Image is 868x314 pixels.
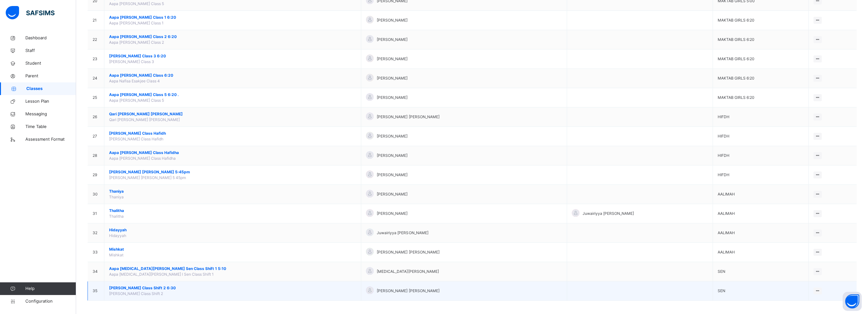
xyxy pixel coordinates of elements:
td: 23 [88,49,104,69]
span: [PERSON_NAME] Class Hafidh [109,137,163,141]
span: Mishkat [109,253,123,257]
span: Juwairiyya [PERSON_NAME] [583,211,634,216]
span: Student [25,60,76,67]
span: Aapa [MEDICAL_DATA][PERSON_NAME] Sen Class Shift 1 5:10 [109,266,356,272]
span: Aapa [PERSON_NAME] Class 6:20 [109,73,356,78]
span: [PERSON_NAME] [377,75,408,81]
span: HIFDH [718,172,729,177]
span: AALIMAH [718,250,735,254]
span: [PERSON_NAME] Class Hafidh [109,131,356,136]
span: Parent [25,73,76,79]
span: Help [25,285,76,292]
span: Aapa [PERSON_NAME] Class 5 [109,1,164,6]
span: HIFDH [718,153,729,158]
span: Aapa [PERSON_NAME] Class 2 [109,40,164,45]
span: Aapa [MEDICAL_DATA][PERSON_NAME] l Sen Class Shift 1 [109,272,214,277]
span: [PERSON_NAME] Class Shift 2 6:30 [109,285,356,291]
span: Lesson Plan [25,98,76,105]
span: [PERSON_NAME] Class 3 6:20 [109,53,356,59]
span: Thaniya [109,195,124,199]
button: Open asap [843,292,862,311]
span: Time Table [25,124,76,130]
span: Aapa [PERSON_NAME] Class 5 6:20 . [109,92,356,98]
span: Messaging [25,111,76,117]
span: Configuration [25,298,76,304]
span: AALIMAH [718,230,735,235]
td: 24 [88,69,104,88]
span: SEN [718,269,725,274]
td: 31 [88,204,104,223]
span: MAKTAB GIRLS 6:20 [718,18,754,22]
img: safsims [6,6,55,19]
span: [PERSON_NAME] Class Shift 2 [109,291,163,296]
span: Assessment Format [25,136,76,143]
span: HIFDH [718,134,729,138]
span: Aapa [PERSON_NAME] Class 1 [109,21,164,25]
span: Hidayyah [109,233,126,238]
td: 27 [88,127,104,146]
td: 21 [88,11,104,30]
span: Qari [PERSON_NAME] [PERSON_NAME] [109,111,356,117]
span: HIFDH [718,114,729,119]
span: Staff [25,48,76,54]
span: MAKTAB GIRLS 6:20 [718,95,754,100]
td: 34 [88,262,104,281]
span: [PERSON_NAME] [377,153,408,158]
span: AALIMAH [718,192,735,196]
span: [PERSON_NAME] [PERSON_NAME] [377,114,439,120]
td: 30 [88,185,104,204]
span: Aapa [PERSON_NAME] Class Hafidha [109,150,356,156]
td: 33 [88,243,104,262]
span: [PERSON_NAME] [377,17,408,23]
span: MAKTAB GIRLS 6:20 [718,37,754,42]
span: [PERSON_NAME] [377,211,408,216]
span: SEN [718,288,725,293]
span: MAKTAB GIRLS 6:20 [718,76,754,80]
span: Hidayyah [109,227,356,233]
td: 26 [88,107,104,127]
span: [PERSON_NAME] [377,56,408,62]
span: [PERSON_NAME] [PERSON_NAME] 5 45pm [109,175,186,180]
span: [MEDICAL_DATA][PERSON_NAME] [377,269,439,274]
span: Aapa [PERSON_NAME] Class 1 6:20 [109,15,356,20]
span: [PERSON_NAME] [377,95,408,100]
span: Thaniya [109,189,356,194]
span: [PERSON_NAME] [PERSON_NAME] [377,249,439,255]
span: Aapa [PERSON_NAME] Class 2 6:20 [109,34,356,40]
span: Thalitha [109,214,124,219]
span: AALIMAH [718,211,735,216]
span: Juwairiyya [PERSON_NAME] [377,230,428,236]
span: [PERSON_NAME] [377,133,408,139]
span: [PERSON_NAME] [377,191,408,197]
span: Qari [PERSON_NAME] [PERSON_NAME] [109,117,180,122]
td: 32 [88,223,104,243]
td: 29 [88,165,104,185]
span: [PERSON_NAME] [PERSON_NAME] 5:45pm [109,169,356,175]
span: MAKTAB GIRLS 6:20 [718,56,754,61]
span: Aapa [PERSON_NAME] Class 5 [109,98,164,103]
span: Aapa Nafisa Esakjee Class 4 [109,79,160,83]
span: Mishkat [109,247,356,252]
span: Aapa [PERSON_NAME] Class Hafidha [109,156,176,161]
td: 25 [88,88,104,107]
span: Classes [26,86,76,92]
span: [PERSON_NAME] [377,37,408,42]
span: Thalitha [109,208,356,214]
span: [PERSON_NAME] [PERSON_NAME] [377,288,439,294]
td: 28 [88,146,104,165]
td: 22 [88,30,104,49]
td: 35 [88,281,104,301]
span: Dashboard [25,35,76,41]
span: [PERSON_NAME] [377,172,408,178]
span: [PERSON_NAME] Class 3 [109,59,154,64]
